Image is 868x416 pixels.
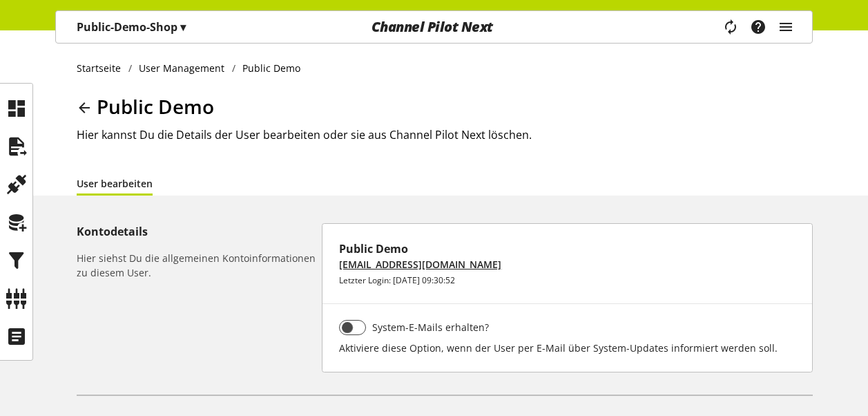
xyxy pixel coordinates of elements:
[77,61,128,75] a: Startseite
[339,274,795,287] p: Letzter Login: [DATE] 09:30:52
[77,251,316,280] h6: Hier siehst Du die allgemeinen Kontoinformationen zu diesem User.
[366,320,490,334] span: System-E-Mails erhalten?
[339,341,795,355] p: Aktiviere diese Option, wenn der User per E-Mail über System-Updates informiert werden soll.
[339,240,795,257] b: Public Demo
[339,257,501,272] a: [EMAIL_ADDRESS][DOMAIN_NAME]
[77,223,316,240] h5: Kontodetails
[97,93,214,120] span: Public Demo
[77,176,153,191] a: User bearbeiten
[55,10,813,44] nav: main navigation
[180,19,186,35] span: ▾
[77,126,813,143] h2: Hier kannst Du die Details der User bearbeiten oder sie aus Channel Pilot Next löschen.
[132,61,232,75] a: User Management
[77,19,186,35] p: Public-Demo-Shop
